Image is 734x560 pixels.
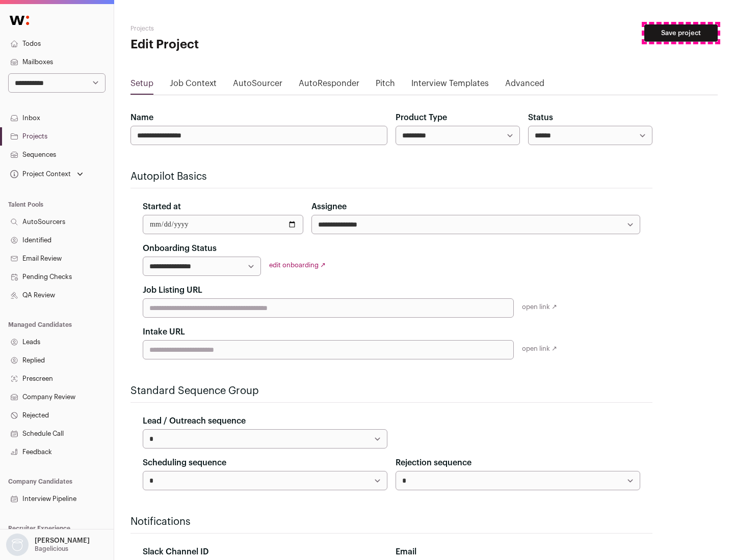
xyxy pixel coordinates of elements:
[130,24,326,33] h2: Projects
[143,457,226,469] label: Scheduling sequence
[6,534,29,556] img: nopic.png
[143,201,181,213] label: Started at
[130,37,326,53] h1: Edit Project
[411,77,489,94] a: Interview Templates
[396,111,447,124] label: Product Type
[130,111,153,124] label: Name
[130,170,652,184] h2: Autopilot Basics
[299,77,359,94] a: AutoResponder
[233,77,282,94] a: AutoSourcer
[8,170,71,178] div: Project Context
[644,24,718,42] button: Save project
[8,167,85,181] button: Open dropdown
[4,534,92,556] button: Open dropdown
[143,415,246,427] label: Lead / Outreach sequence
[143,546,208,558] label: Slack Channel ID
[396,546,640,558] div: Email
[170,77,217,94] a: Job Context
[311,201,347,213] label: Assignee
[269,262,326,268] a: edit onboarding ↗
[143,242,217,255] label: Onboarding Status
[143,326,185,338] label: Intake URL
[143,284,202,296] label: Job Listing URL
[35,545,68,553] p: Bagelicious
[130,77,153,94] a: Setup
[376,77,395,94] a: Pitch
[130,515,652,529] h2: Notifications
[528,111,553,124] label: Status
[396,457,471,469] label: Rejection sequence
[35,537,90,545] p: [PERSON_NAME]
[4,10,35,31] img: Wellfound
[130,384,652,398] h2: Standard Sequence Group
[505,77,544,94] a: Advanced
